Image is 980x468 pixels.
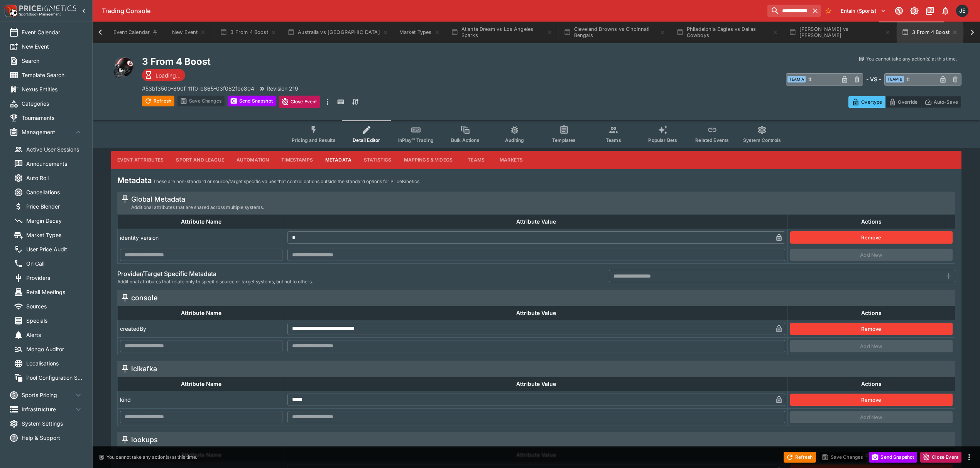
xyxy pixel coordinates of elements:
[292,137,336,143] span: Pricing and Results
[230,151,275,169] button: Automation
[885,96,921,108] button: Override
[493,151,529,169] button: Markets
[26,188,83,196] span: Cancellations
[279,96,320,108] button: Close Event
[866,56,957,62] p: You cannot take any action(s) at this time.
[395,22,445,43] button: Market Types
[848,96,961,108] div: Start From
[170,151,230,169] button: Sport and League
[921,96,961,108] button: Auto-Save
[26,202,83,210] span: Price Blender
[118,377,285,391] th: Attribute Name
[672,22,783,43] button: Philadelphia Eagles vs Dallas Cowboys
[323,96,332,108] button: more
[153,178,421,185] p: These are non-standard or source/target specific values that control options outside the standard...
[790,231,953,244] button: Remove
[26,316,83,325] span: Specials
[552,137,576,143] span: Templates
[117,175,152,185] h4: Metadata
[22,99,83,108] span: Categories
[26,259,83,268] span: On Call
[784,22,896,43] button: [PERSON_NAME] vs [PERSON_NAME]
[117,270,313,278] h6: Provider/Target Specific Metadata
[869,452,917,463] button: Send Snapshot
[22,57,83,65] span: Search
[358,151,398,169] button: Statistics
[286,120,787,148] div: Event type filters
[956,5,968,17] div: James Edlin
[131,204,264,211] span: Additional attributes that are shared across multiple systems.
[787,306,955,320] th: Actions
[886,76,904,82] span: Team B
[822,5,835,17] button: No Bookmarks
[695,137,729,143] span: Related Events
[164,22,214,43] button: New Event
[26,217,83,225] span: Margin Decay
[117,278,313,286] span: Additional attributes that relate only to specific source or target systems, but not to others.
[22,419,83,428] span: System Settings
[215,22,281,43] button: 3 From 4 Boost
[22,405,74,413] span: Infrastructure
[866,75,881,83] h6: - VS -
[118,306,285,320] th: Attribute Name
[319,151,358,169] button: Metadata
[790,323,953,335] button: Remove
[26,345,83,353] span: Mongo Auditor
[142,56,552,67] h2: Copy To Clipboard
[22,114,83,122] span: Tournaments
[22,391,74,399] span: Sports Pricing
[787,76,806,82] span: Team A
[131,293,158,302] h5: console
[228,96,276,106] button: Send Snapshot
[19,5,76,11] img: PriceKinetics
[648,137,677,143] span: Popular Bets
[954,2,971,19] button: James Edlin
[118,215,285,229] th: Attribute Name
[285,377,788,391] th: Attribute Value
[505,137,524,143] span: Auditing
[275,151,319,169] button: Timestamps
[118,229,285,246] td: identity_version
[898,98,917,106] p: Override
[938,4,952,18] button: Notifications
[907,4,921,18] button: Toggle light/dark mode
[892,4,906,18] button: Connected to PK
[26,288,83,296] span: Retail Meetings
[22,28,83,36] span: Event Calendar
[784,452,816,463] button: Refresh
[285,306,788,320] th: Attribute Value
[142,96,174,106] button: Refresh
[451,137,480,143] span: Bulk Actions
[22,42,83,51] span: New Event
[787,215,955,229] th: Actions
[26,174,83,182] span: Auto Roll
[923,4,937,18] button: Documentation
[22,85,83,93] span: Nexus Entities
[131,435,158,444] h5: lookups
[106,454,197,461] p: You cannot take any action(s) at this time.
[142,84,254,93] p: Copy To Clipboard
[606,137,621,143] span: Teams
[26,231,83,239] span: Market Types
[26,331,83,339] span: Alerts
[559,22,670,43] button: Cleveland Browns vs Cincinnati Bengals
[131,195,264,204] h5: Global Metadata
[459,151,493,169] button: Teams
[22,71,83,79] span: Template Search
[102,7,764,15] div: Trading Console
[861,98,882,106] p: Overtype
[22,434,83,442] span: Help & Support
[353,137,380,143] span: Detail Editor
[965,453,974,462] button: more
[26,359,83,367] span: Localisations
[934,98,958,106] p: Auto-Save
[267,84,298,93] p: Revision 219
[22,128,74,136] span: Management
[155,71,181,79] p: Loading...
[118,320,285,337] td: createdBy
[26,145,83,153] span: Active User Sessions
[131,364,157,373] h5: lclkafka
[848,96,885,108] button: Overtype
[26,160,83,168] span: Announcements
[111,151,170,169] button: Event Attributes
